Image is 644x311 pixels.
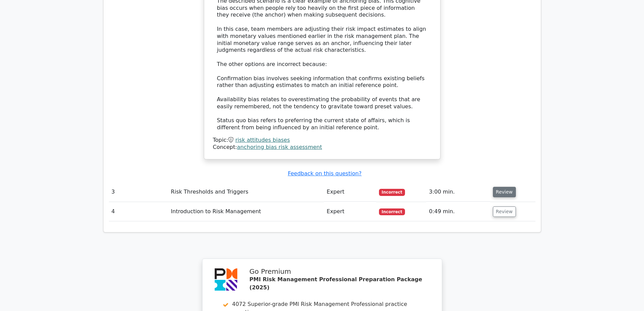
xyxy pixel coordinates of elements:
span: Incorrect [379,189,405,196]
a: risk attitudes biases [235,137,290,143]
td: Introduction to Risk Management [168,202,324,221]
td: Risk Thresholds and Triggers [168,182,324,202]
button: Review [493,187,516,197]
td: 4 [109,202,168,221]
div: Concept: [213,144,431,151]
a: Feedback on this question? [288,170,361,177]
td: Expert [324,202,376,221]
a: anchoring bias risk assessment [237,144,322,150]
td: 0:49 min. [426,202,490,221]
td: 3 [109,182,168,202]
td: Expert [324,182,376,202]
span: Incorrect [379,208,405,215]
div: Topic: [213,137,431,144]
td: 3:00 min. [426,182,490,202]
button: Review [493,206,516,217]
